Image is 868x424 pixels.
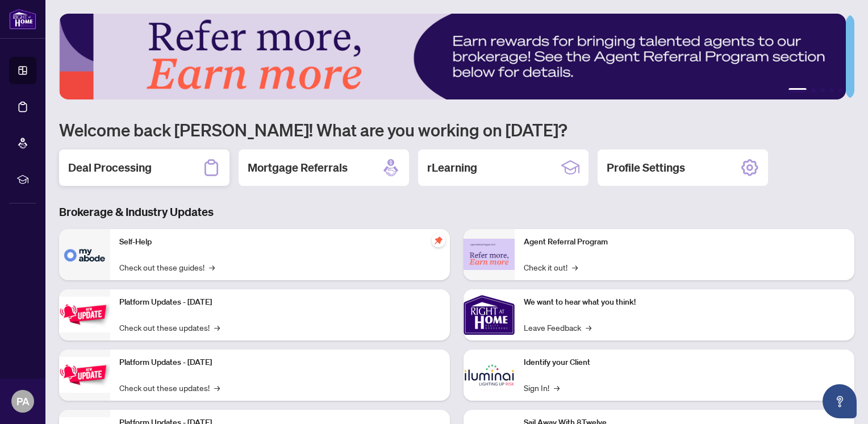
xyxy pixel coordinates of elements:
button: 2 [811,88,816,93]
p: Platform Updates - [DATE] [119,356,441,369]
a: Check it out!→ [524,261,578,273]
h2: Deal Processing [68,160,152,176]
a: Leave Feedback→ [524,321,591,334]
img: Identify your Client [464,350,515,401]
span: → [554,381,560,394]
p: Platform Updates - [DATE] [119,296,441,309]
img: We want to hear what you think! [464,289,515,340]
button: 5 [838,88,843,93]
button: 3 [820,88,825,93]
a: Check out these updates!→ [119,321,220,334]
span: → [572,261,578,273]
span: → [214,321,220,334]
span: pushpin [432,234,445,247]
h2: Mortgage Referrals [248,160,348,176]
img: Platform Updates - July 21, 2025 [59,297,110,332]
button: 1 [788,88,807,93]
button: 4 [829,88,834,93]
p: Agent Referral Program [524,236,845,248]
h2: Profile Settings [607,160,685,176]
p: Self-Help [119,236,441,248]
img: Self-Help [59,229,110,280]
img: Agent Referral Program [464,239,515,270]
p: Identify your Client [524,356,845,369]
img: logo [9,9,36,30]
h3: Brokerage & Industry Updates [59,204,854,220]
a: Sign In!→ [524,381,560,394]
img: Slide 0 [59,14,846,99]
a: Check out these guides!→ [119,261,215,273]
span: → [214,381,220,394]
p: We want to hear what you think! [524,296,845,309]
img: Platform Updates - July 8, 2025 [59,357,110,393]
span: PA [16,393,30,409]
span: → [586,321,591,334]
h2: rLearning [427,160,477,176]
h1: Welcome back [PERSON_NAME]! What are you working on [DATE]? [59,119,854,140]
span: → [209,261,215,273]
a: Check out these updates!→ [119,381,220,394]
button: Open asap [823,384,857,418]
